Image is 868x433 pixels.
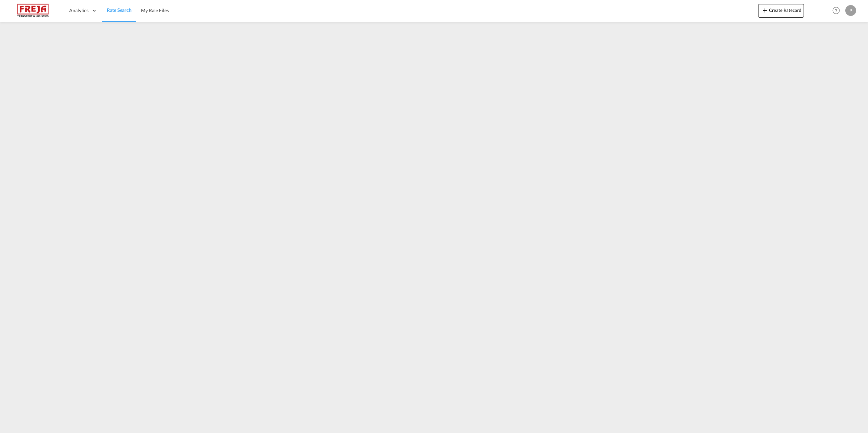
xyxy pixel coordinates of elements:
[830,5,842,16] span: Help
[10,3,56,18] img: 586607c025bf11f083711d99603023e7.png
[845,5,856,16] div: P
[830,5,845,17] div: Help
[107,7,132,13] span: Rate Search
[141,7,169,13] span: My Rate Files
[758,4,804,18] button: icon-plus 400-fgCreate Ratecard
[69,7,88,14] span: Analytics
[761,6,769,14] md-icon: icon-plus 400-fg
